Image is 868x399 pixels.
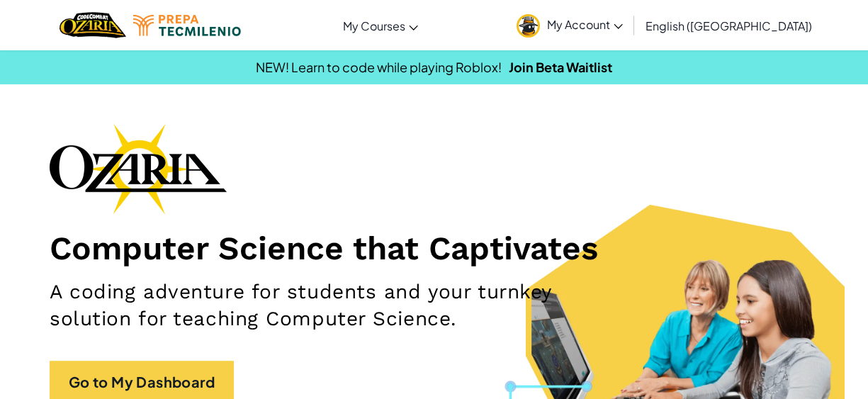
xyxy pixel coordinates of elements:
[256,59,502,75] span: NEW! Learn to code while playing Roblox!
[50,228,818,268] h1: Computer Science that Captivates
[638,6,819,45] a: English ([GEOGRAPHIC_DATA])
[133,15,241,36] img: Tecmilenio logo
[509,3,630,47] a: My Account
[50,123,227,214] img: Ozaria branding logo
[50,279,565,332] h2: A coding adventure for students and your turnkey solution for teaching Computer Science.
[547,17,623,32] span: My Account
[60,11,125,40] a: Ozaria by CodeCombat logo
[646,18,812,33] span: English ([GEOGRAPHIC_DATA])
[509,59,612,75] a: Join Beta Waitlist
[343,18,405,33] span: My Courses
[517,14,540,38] img: avatar
[60,11,125,40] img: Home
[336,6,425,45] a: My Courses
